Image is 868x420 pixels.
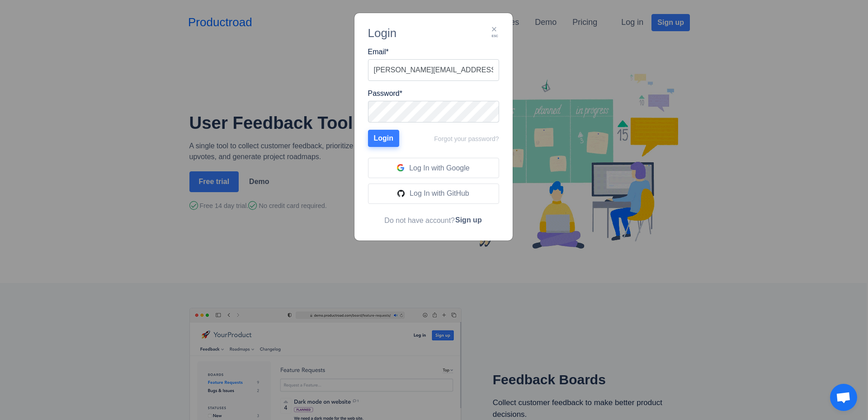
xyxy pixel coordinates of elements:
img: google_64.png [397,164,404,171]
span: Log In with Google [409,164,469,172]
label: Email [368,47,389,57]
img: github_64.png [397,190,405,197]
a: Log In with GitHub [368,186,499,194]
label: Password [368,88,402,99]
a: Log In with Google [368,161,499,169]
input: Email [368,59,499,81]
div: Do not have account? [368,215,499,227]
button: Login [368,130,400,147]
button: Sign up [455,214,482,226]
a: Otvorený chat [830,384,857,411]
div: × [491,22,498,37]
a: Forgot your password? [434,130,499,146]
span: Log In with GitHub [410,189,469,197]
div: Login [368,24,499,42]
div: esc [492,34,498,39]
